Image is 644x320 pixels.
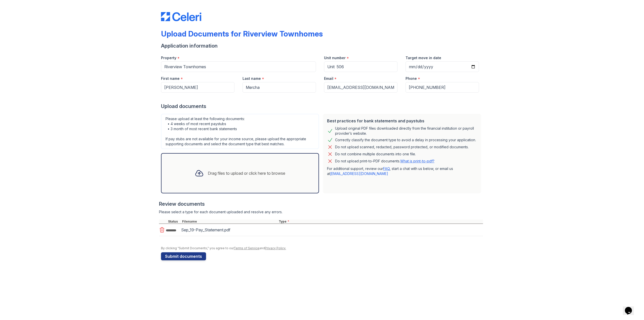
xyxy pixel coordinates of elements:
label: Unit number [324,55,346,60]
div: Type [278,220,483,224]
div: Status [167,220,181,224]
iframe: chat widget [623,300,639,315]
a: Terms of Service [234,246,259,250]
img: CE_Logo_Blue-a8612792a0a2168367f1c8372b55b34899dd931a85d93a1a3d3e32e68fde9ad4.png [161,12,201,21]
a: FAQ [383,166,390,171]
div: Do not upload scanned, redacted, password protected, or modified documents. [335,144,469,150]
button: Submit documents [161,252,206,260]
div: By clicking "Submit Documents," you agree to our and [161,246,483,250]
div: Correctly classify the document type to avoid a delay in processing your application. [335,137,476,143]
label: Target move in date [406,55,441,60]
div: Upload original PDF files downloaded directly from the financial institution or payroll provider’... [335,126,477,136]
div: Please upload at least the following documents: • 4 weeks of most recent paystubs • 3 month of mo... [161,114,319,149]
label: First name [161,76,180,81]
label: Property [161,55,176,60]
div: Filename [181,220,278,224]
div: Application information [161,42,483,49]
a: [EMAIL_ADDRESS][DOMAIN_NAME] [330,171,388,176]
div: Review documents [159,200,483,207]
label: Phone [406,76,417,81]
label: Last name [243,76,261,81]
a: Privacy Policy. [265,246,286,250]
div: Do not combine multiple documents into one file. [335,151,416,157]
div: Best practices for bank statements and paystubs [327,118,477,124]
div: Sep_19-Pay_Statement.pdf [181,226,276,234]
div: Upload documents [161,103,483,110]
div: Drag files to upload or click here to browse [208,170,285,176]
p: For additional support, review our , start a chat with us below, or email us at [327,166,477,176]
a: What is print-to-pdf? [400,159,434,163]
div: Upload Documents for Riverview Townhomes [161,29,323,38]
div: Please select a type for each document uploaded and resolve any errors. [159,209,483,215]
p: Do not upload print-to-PDF documents. [335,159,434,164]
label: Email [324,76,333,81]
